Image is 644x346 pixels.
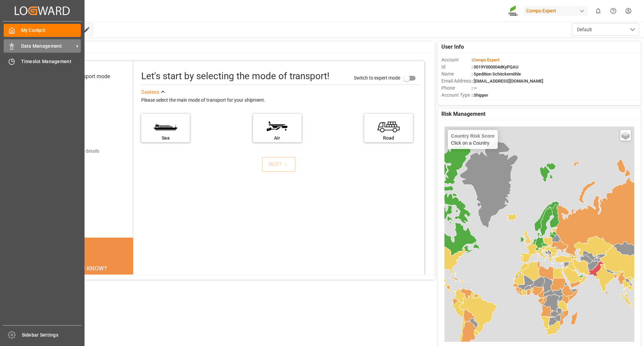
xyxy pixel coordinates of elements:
div: Compo Expert [524,6,588,16]
span: : Spedition Schöckemöhle [472,71,521,77]
div: Sea [145,135,186,142]
span: Risk Management [441,110,485,118]
div: See less [141,88,159,96]
div: Click on a Country [451,133,495,146]
span: : — [472,86,477,91]
span: Switch to expert mode [354,75,400,80]
span: Id [441,63,472,70]
span: Phone [441,85,472,92]
span: Account Type [441,92,472,99]
a: Layers [620,130,631,141]
button: Compo Expert [524,4,591,17]
button: show 0 new notifications [591,3,606,18]
span: My Cockpit [21,27,81,34]
img: Screenshot%202023-09-29%20at%2010.02.21.png_1712312052.png [508,5,519,17]
span: User Info [441,43,464,51]
a: My Cockpit [4,24,81,37]
div: Air [256,135,298,142]
span: Compo Expert [473,57,499,62]
span: Default [577,26,592,33]
button: Help Center [606,3,621,18]
span: Sidebar Settings [22,332,82,339]
span: Timeslot Management [21,58,81,65]
div: Road [368,135,410,142]
span: : 0019Y000004dKyPQAU [472,64,519,69]
span: Name [441,70,472,78]
span: : Shipper [472,93,488,98]
button: NEXT [262,157,296,172]
span: : [472,57,499,62]
span: Email Address [441,78,472,85]
h4: Country Risk Score [451,133,495,139]
span: Data Management [21,43,74,50]
button: open menu [572,23,639,36]
span: Account [441,56,472,63]
div: Please select the main mode of transport for your shipment. [141,96,420,104]
span: : [EMAIL_ADDRESS][DOMAIN_NAME] [472,79,543,84]
a: Timeslot Management [4,55,81,68]
div: Let's start by selecting the mode of transport! [141,69,329,83]
div: DID YOU KNOW? [36,261,133,275]
div: NEXT [269,160,289,168]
